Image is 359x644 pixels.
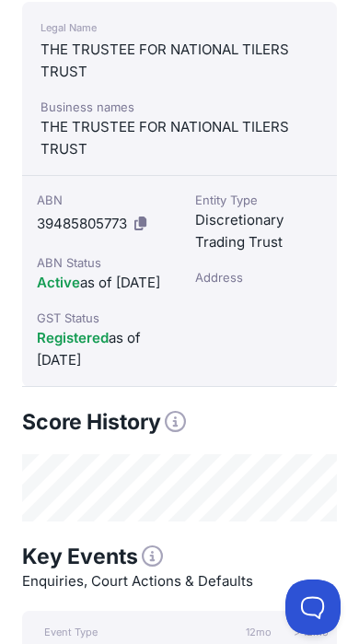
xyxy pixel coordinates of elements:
h2: Key Events [22,544,337,570]
div: Discretionary Trading Trust [195,209,322,253]
h2: Score History [22,409,337,436]
a: 39485805773 [37,215,127,232]
div: Address [195,268,322,287]
div: ABN Status [37,253,166,272]
span: Registered [37,329,109,346]
span: 12mo [246,626,272,638]
iframe: Toggle Customer Support [285,580,341,635]
div: as of [DATE] [37,272,166,294]
div: ABN [37,191,166,209]
div: Legal Name [41,17,318,39]
div: THE TRUSTEE FOR NATIONAL TILERS TRUST [41,39,318,83]
span: Active [37,274,80,291]
div: Entity Type [195,191,322,209]
div: GST Status [37,309,166,327]
div: Business names [41,98,318,116]
div: THE TRUSTEE FOR NATIONAL TILERS TRUST [41,116,318,160]
div: Event Type [22,626,232,638]
p: Enquiries, Court Actions & Defaults [22,570,337,592]
div: as of [DATE] [37,327,166,371]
